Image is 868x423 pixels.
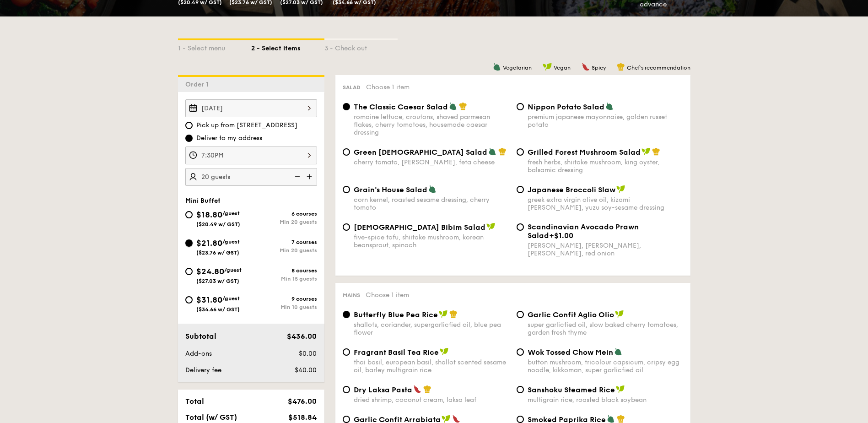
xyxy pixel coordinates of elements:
span: Vegan [554,65,571,71]
span: The Classic Caesar Salad [354,103,448,111]
span: ($27.03 w/ GST) [196,278,239,284]
input: Fragrant Basil Tea Ricethai basil, european basil, shallot scented sesame oil, barley multigrain ... [343,348,350,356]
input: Event time [185,146,317,164]
span: ($23.76 w/ GST) [196,249,239,256]
span: Pick up from [STREET_ADDRESS] [196,121,297,130]
img: icon-vegetarian.fe4039eb.svg [449,102,457,110]
div: five-spice tofu, shiitake mushroom, korean beansprout, spinach [354,233,509,249]
img: icon-vegan.f8ff3823.svg [616,385,625,393]
img: icon-spicy.37a8142b.svg [413,385,421,393]
div: 8 courses [251,267,317,274]
span: ($34.66 w/ GST) [196,306,240,313]
div: shallots, coriander, supergarlicfied oil, blue pea flower [354,321,509,336]
span: Delivery fee [185,366,221,374]
span: $518.84 [288,413,317,422]
input: Dry Laksa Pastadried shrimp, coconut cream, laksa leaf [343,386,350,393]
div: fresh herbs, shiitake mushroom, king oyster, balsamic dressing [528,158,683,174]
input: Green [DEMOGRAPHIC_DATA] Saladcherry tomato, [PERSON_NAME], feta cheese [343,148,350,156]
input: Pick up from [STREET_ADDRESS] [185,122,193,129]
span: Grain's House Salad [354,185,427,194]
span: $0.00 [299,350,317,358]
span: Green [DEMOGRAPHIC_DATA] Salad [354,148,487,157]
div: thai basil, european basil, shallot scented sesame oil, barley multigrain rice [354,358,509,374]
input: Butterfly Blue Pea Riceshallots, coriander, supergarlicfied oil, blue pea flower [343,311,350,318]
span: $476.00 [288,397,317,406]
span: Dry Laksa Pasta [354,385,412,394]
input: Garlic Confit Aglio Oliosuper garlicfied oil, slow baked cherry tomatoes, garden fresh thyme [517,311,524,318]
img: icon-chef-hat.a58ddaea.svg [652,147,660,156]
input: Number of guests [185,168,317,186]
span: Subtotal [185,332,216,341]
img: icon-chef-hat.a58ddaea.svg [617,415,625,423]
span: $436.00 [287,332,317,341]
div: 9 courses [251,296,317,302]
input: Grain's House Saladcorn kernel, roasted sesame dressing, cherry tomato [343,186,350,193]
img: icon-vegan.f8ff3823.svg [642,147,651,156]
span: Nippon Potato Salad [528,103,604,111]
span: $24.80 [196,266,224,277]
img: icon-vegan.f8ff3823.svg [615,310,624,318]
span: Mini Buffet [185,197,221,205]
img: icon-chef-hat.a58ddaea.svg [498,147,507,156]
span: Spicy [592,65,606,71]
img: icon-chef-hat.a58ddaea.svg [617,63,625,71]
span: [DEMOGRAPHIC_DATA] Bibim Salad [354,223,485,232]
input: $24.80/guest($27.03 w/ GST)8 coursesMin 15 guests [185,268,193,275]
img: icon-vegetarian.fe4039eb.svg [607,415,615,423]
input: $18.80/guest($20.49 w/ GST)6 coursesMin 20 guests [185,211,193,218]
div: corn kernel, roasted sesame dressing, cherry tomato [354,196,509,211]
input: $31.80/guest($34.66 w/ GST)9 coursesMin 10 guests [185,296,193,304]
span: Japanese Broccoli Slaw [528,185,615,194]
div: premium japanese mayonnaise, golden russet potato [528,113,683,129]
img: icon-chef-hat.a58ddaea.svg [423,385,431,393]
input: Garlic Confit Arrabiatacherry tomato concasse, garlic-infused olive oil, chilli flakes [343,416,350,423]
span: Wok Tossed Chow Mein [528,348,613,357]
div: 2 - Select items [251,40,324,53]
span: /guest [224,267,242,273]
img: icon-chef-hat.a58ddaea.svg [449,310,458,318]
input: $21.80/guest($23.76 w/ GST)7 coursesMin 20 guests [185,239,193,247]
img: icon-chef-hat.a58ddaea.svg [459,102,467,110]
span: /guest [222,239,240,245]
div: cherry tomato, [PERSON_NAME], feta cheese [354,158,509,166]
input: [DEMOGRAPHIC_DATA] Bibim Saladfive-spice tofu, shiitake mushroom, korean beansprout, spinach [343,223,350,231]
span: $18.80 [196,210,222,220]
span: $40.00 [295,366,317,374]
span: Grilled Forest Mushroom Salad [528,148,641,157]
img: icon-reduce.1d2dbef1.svg [290,168,303,185]
span: Add-ons [185,350,212,358]
div: [PERSON_NAME], [PERSON_NAME], [PERSON_NAME], red onion [528,242,683,257]
div: Min 20 guests [251,247,317,254]
img: icon-vegetarian.fe4039eb.svg [614,347,622,356]
span: /guest [222,210,240,217]
img: icon-vegan.f8ff3823.svg [486,222,496,231]
span: Fragrant Basil Tea Rice [354,348,439,357]
div: multigrain rice, roasted black soybean [528,396,683,404]
img: icon-vegan.f8ff3823.svg [543,63,552,71]
span: $21.80 [196,238,222,248]
span: $31.80 [196,295,222,305]
div: super garlicfied oil, slow baked cherry tomatoes, garden fresh thyme [528,321,683,336]
input: Nippon Potato Saladpremium japanese mayonnaise, golden russet potato [517,103,524,110]
input: Japanese Broccoli Slawgreek extra virgin olive oil, kizami [PERSON_NAME], yuzu soy-sesame dressing [517,186,524,193]
span: Vegetarian [503,65,532,71]
div: 1 - Select menu [178,40,251,53]
input: Wok Tossed Chow Meinbutton mushroom, tricolour capsicum, cripsy egg noodle, kikkoman, super garli... [517,348,524,356]
img: icon-vegetarian.fe4039eb.svg [488,147,496,156]
span: Total [185,397,204,406]
img: icon-add.58712e84.svg [303,168,317,185]
img: icon-spicy.37a8142b.svg [582,63,590,71]
div: Min 20 guests [251,219,317,225]
input: Sanshoku Steamed Ricemultigrain rice, roasted black soybean [517,386,524,393]
input: Deliver to my address [185,135,193,142]
span: +$1.00 [549,231,573,240]
div: Min 10 guests [251,304,317,310]
span: Sanshoku Steamed Rice [528,385,615,394]
div: romaine lettuce, croutons, shaved parmesan flakes, cherry tomatoes, housemade caesar dressing [354,113,509,136]
img: icon-vegan.f8ff3823.svg [616,185,625,193]
div: 6 courses [251,211,317,217]
img: icon-vegan.f8ff3823.svg [442,415,451,423]
input: Scandinavian Avocado Prawn Salad+$1.00[PERSON_NAME], [PERSON_NAME], [PERSON_NAME], red onion [517,223,524,231]
div: greek extra virgin olive oil, kizami [PERSON_NAME], yuzu soy-sesame dressing [528,196,683,211]
img: icon-spicy.37a8142b.svg [452,415,460,423]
